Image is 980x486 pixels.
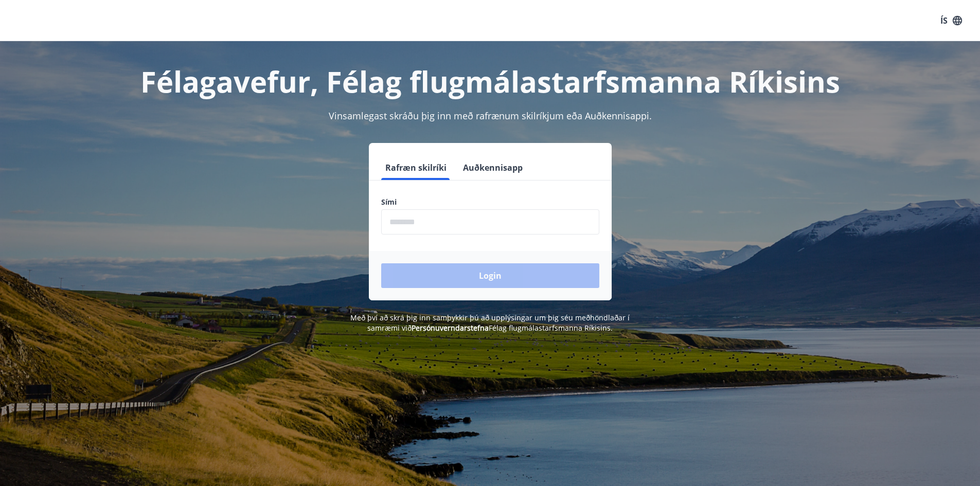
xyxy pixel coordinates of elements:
span: Með því að skrá þig inn samþykkir þú að upplýsingar um þig séu meðhöndlaðar í samræmi við Félag f... [350,313,630,333]
label: Sími [381,197,599,207]
button: ÍS [935,11,968,30]
button: Rafræn skilríki [381,155,451,180]
a: Persónuverndarstefna [412,323,489,333]
button: Auðkennisapp [459,155,527,180]
span: Vinsamlegast skráðu þig inn með rafrænum skilríkjum eða Auðkennisappi. [329,110,652,122]
h1: Félagavefur, Félag flugmálastarfsmanna Ríkisins [132,62,848,101]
